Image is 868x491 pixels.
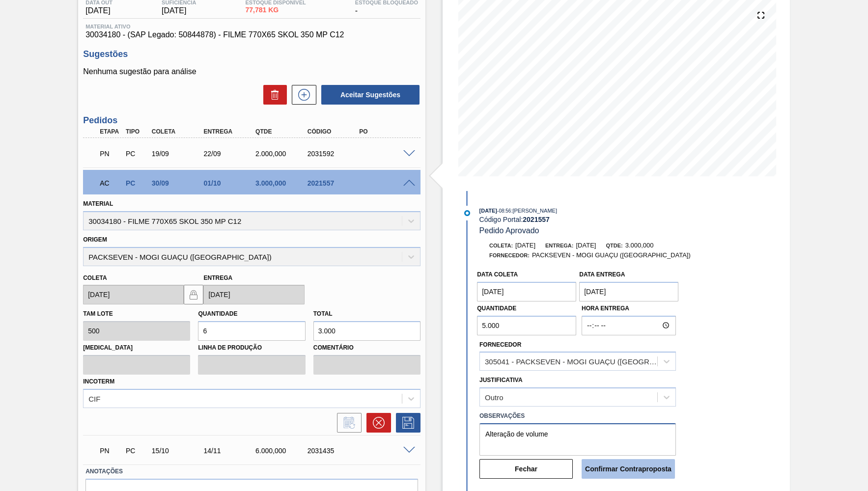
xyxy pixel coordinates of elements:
p: PN [100,150,121,158]
span: Fornecedor: [489,252,530,258]
label: Data entrega [579,271,625,278]
span: 30034180 - (SAP Legado: 50844878) - FILME 770X65 SKOL 350 MP C12 [85,30,418,39]
input: dd/mm/yyyy [477,282,576,301]
img: atual [464,210,470,216]
div: CIF [88,394,100,403]
label: Origem [83,236,107,243]
p: Nenhuma sugestão para análise [83,67,420,76]
label: Total [313,310,333,317]
div: Informar alteração no pedido [332,413,362,433]
div: Tipo [123,128,150,135]
div: 2.000,000 [253,150,311,158]
button: Confirmar Contraproposta [582,459,675,479]
p: AC [100,179,121,187]
span: [DATE] [479,208,497,214]
textarea: Alteração de volume [479,423,676,456]
span: Entrega: [545,243,573,248]
span: Coleta: [489,243,513,248]
button: locked [184,285,203,304]
span: - 08:56 [497,208,511,214]
button: Aceitar Sugestões [321,85,420,105]
div: Código Portal: [479,216,713,223]
div: Pedido de Compra [123,179,150,187]
div: Nova sugestão [287,85,316,105]
p: PN [100,447,121,455]
div: 14/11/2025 [201,447,259,455]
span: Pedido Aprovado [479,226,539,235]
span: [DATE] [162,6,196,15]
span: 77,781 KG [245,6,306,14]
span: [DATE] [515,242,535,249]
div: 19/09/2025 [149,150,207,158]
label: Anotações [85,464,418,479]
label: Hora Entrega [582,301,676,316]
label: Linha de Produção [198,341,305,355]
span: : [PERSON_NAME] [511,208,557,214]
div: 305041 - PACKSEVEN - MOGI GUAÇU ([GEOGRAPHIC_DATA]) [485,357,658,366]
div: 22/09/2025 [201,150,259,158]
div: 30/09/2025 [149,179,207,187]
div: Pedido em Negociação [97,440,124,462]
input: dd/mm/yyyy [203,285,304,304]
label: Tam lote [83,310,112,317]
div: 01/10/2025 [201,179,259,187]
input: dd/mm/yyyy [83,285,184,304]
span: [DATE] [576,242,596,249]
div: Excluir Sugestões [258,85,287,105]
label: Incoterm [83,378,114,385]
div: Pedido de Compra [123,447,150,455]
strong: 2021557 [523,216,550,223]
label: Justificativa [479,377,523,383]
label: Entrega [203,274,232,281]
label: Data coleta [477,271,518,278]
div: 15/10/2025 [149,447,207,455]
div: Pedido em Negociação [97,143,124,164]
div: 2031592 [305,150,363,158]
div: Aguardando Composição de Carga [97,172,124,194]
div: 3.000,000 [253,179,311,187]
label: [MEDICAL_DATA] [83,341,190,355]
span: 3.000,000 [625,242,654,249]
label: Comentário [313,341,420,355]
label: Material [83,200,113,207]
label: Quantidade [198,310,237,317]
span: Qtde: [606,243,622,248]
div: 6.000,000 [253,447,311,455]
div: Etapa [97,128,124,135]
div: Código [305,128,363,135]
div: 2021557 [305,179,363,187]
span: [DATE] [85,6,112,15]
input: dd/mm/yyyy [579,282,678,301]
div: Salvar Pedido [391,413,420,433]
button: Fechar [479,459,573,479]
div: Cancelar pedido [362,413,391,433]
div: Entrega [201,128,259,135]
img: locked [188,289,199,300]
div: Aceitar Sugestões [316,84,420,106]
span: PACKSEVEN - MOGI GUAÇU ([GEOGRAPHIC_DATA]) [532,251,691,259]
label: Fornecedor [479,341,521,348]
span: Material ativo [85,24,418,29]
div: Qtde [253,128,311,135]
div: Coleta [149,128,207,135]
div: Outro [485,393,504,402]
div: PO [357,128,415,135]
label: Coleta [83,274,107,281]
div: Pedido de Compra [123,150,150,158]
h3: Sugestões [83,49,420,59]
label: Observações [479,409,676,423]
h3: Pedidos [83,115,420,126]
div: 2031435 [305,447,363,455]
label: Quantidade [477,305,516,312]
